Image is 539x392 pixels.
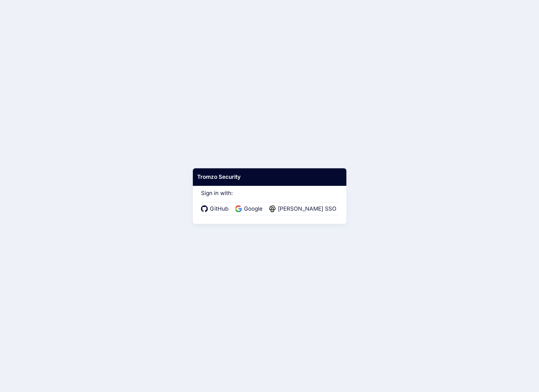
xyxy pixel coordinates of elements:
span: [PERSON_NAME] SSO [276,205,338,213]
span: Google [242,205,264,213]
a: [PERSON_NAME] SSO [269,205,338,213]
div: Tromzo Security [193,168,346,186]
a: Google [235,205,264,213]
div: Sign in with: [201,181,338,216]
a: GitHub [201,205,231,213]
span: GitHub [208,205,231,213]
